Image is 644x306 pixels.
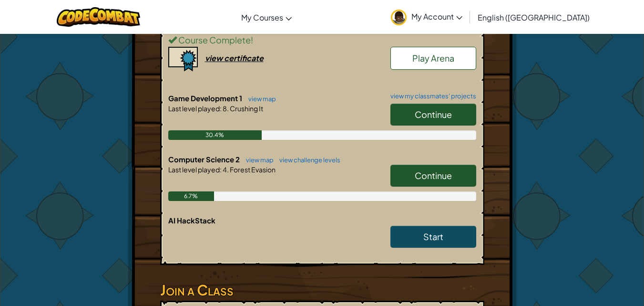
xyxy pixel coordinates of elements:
span: Play Arena [412,53,454,63]
div: 30.4% [168,130,262,140]
span: : [220,165,222,174]
span: 8. [222,104,229,113]
span: AI HackStack [168,216,215,225]
span: ! [251,34,253,45]
span: 4. [222,165,229,174]
span: Last level played [168,165,220,174]
span: Crushing It [229,104,263,113]
span: Last level played [168,104,220,113]
a: view map [241,156,274,164]
span: : [220,104,222,113]
a: view challenge levels [275,156,340,164]
span: My Account [411,11,462,21]
span: Course Complete [177,34,251,45]
a: English ([GEOGRAPHIC_DATA]) [473,4,594,30]
img: CodeCombat logo [57,7,140,27]
span: Game Development 1 [168,94,244,103]
span: Forest Evasion [229,165,276,174]
a: Start [390,226,476,248]
a: view certificate [168,53,264,63]
span: Computer Science 2 [168,155,241,164]
span: Continue [415,170,452,181]
span: Start [423,231,443,242]
div: view certificate [205,53,264,63]
span: My Courses [241,12,283,22]
span: Continue [415,109,452,120]
img: avatar [391,10,407,25]
h3: Join a Class [160,279,484,301]
img: certificate-icon.png [168,47,198,72]
a: view map [244,95,276,103]
a: view my classmates' projects [386,93,476,99]
a: My Courses [236,4,296,30]
a: My Account [386,2,467,32]
span: English ([GEOGRAPHIC_DATA]) [478,12,590,22]
div: 6.7% [168,191,215,201]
